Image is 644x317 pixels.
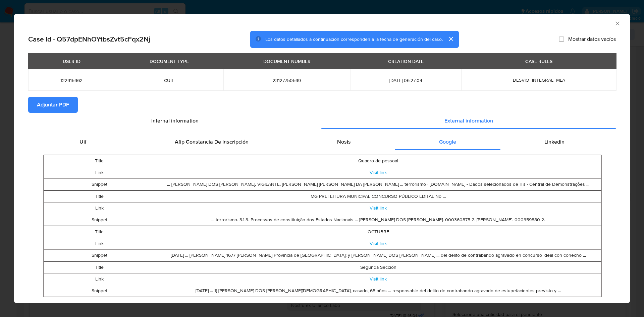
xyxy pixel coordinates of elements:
[155,155,601,167] td: Quadro de pessoal
[44,190,155,202] td: Title
[37,97,69,112] span: Adjuntar PDF
[28,97,78,113] button: Adjuntar PDF
[155,226,601,238] td: OCTUBRE
[44,202,155,214] td: Link
[44,178,155,190] td: Snippet
[44,249,155,261] td: Snippet
[370,240,387,247] a: Visit link
[123,77,215,83] span: CUIT
[359,77,453,83] span: [DATE] 06:27:04
[44,155,155,167] td: Title
[151,117,199,125] span: Internal information
[28,113,616,129] div: Detailed info
[155,249,601,261] td: [DATE] ... [PERSON_NAME] 1677 [PERSON_NAME] Provincia de [GEOGRAPHIC_DATA]; y [PERSON_NAME] DOS [...
[35,134,609,150] div: Detailed external info
[155,285,601,297] td: [DATE] ... 1) [PERSON_NAME] DOS [PERSON_NAME][DEMOGRAPHIC_DATA], casado, 65 años ... responsable ...
[370,205,387,211] a: Visit link
[28,35,150,44] h2: Case Id - Q57dpENhOYtbsZvt5cFqx2Nj
[44,226,155,238] td: Title
[44,261,155,273] td: Title
[513,77,565,83] span: DESVIO_INTEGRAL_MLA
[155,190,601,202] td: MG PREFEITURA MUNICIPAL CONCURSO PÚBLICO EDITAL No ...
[59,56,85,67] div: USER ID
[370,275,387,282] a: Visit link
[521,56,556,67] div: CASE RULES
[370,169,387,176] a: Visit link
[14,14,630,303] div: closure-recommendation-modal
[44,285,155,297] td: Snippet
[614,20,620,26] button: Cerrar ventana
[44,273,155,285] td: Link
[79,138,87,146] span: Uif
[384,56,428,67] div: CREATION DATE
[44,167,155,178] td: Link
[175,138,249,146] span: Afip Constancia De Inscripción
[568,36,616,43] span: Mostrar datos vacíos
[443,31,459,47] button: cerrar
[444,117,493,125] span: External information
[44,214,155,226] td: Snippet
[36,77,107,83] span: 122915962
[259,56,315,67] div: DOCUMENT NUMBER
[559,36,564,42] input: Mostrar datos vacíos
[155,214,601,226] td: ... terrorismo. 3.1.3. Processos de constituição dos Estados Nacionais ... [PERSON_NAME] DOS [PER...
[265,36,443,43] span: Los datos detallados a continuación corresponden a la fecha de generación del caso.
[44,238,155,249] td: Link
[155,261,601,273] td: Segunda Sección
[146,56,193,67] div: DOCUMENT TYPE
[337,138,351,146] span: Nosis
[439,138,456,146] span: Google
[544,138,565,146] span: Linkedin
[155,178,601,190] td: ... [PERSON_NAME] DOS [PERSON_NAME]. VIGILANTE. [PERSON_NAME] [PERSON_NAME] DA [PERSON_NAME] ... ...
[231,77,342,83] span: 23127750599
